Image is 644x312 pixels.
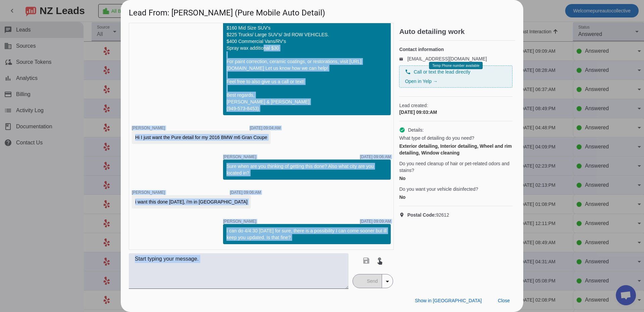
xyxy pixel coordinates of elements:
[132,190,165,195] span: [PERSON_NAME]
[399,127,405,133] mat-icon: check_circle
[399,212,407,218] mat-icon: location_on
[399,28,515,35] h2: Auto detailing work
[415,298,482,303] span: Show in [GEOGRAPHIC_DATA]
[399,46,513,53] h4: Contact information
[399,160,513,174] span: Do you need cleanup of hair or pet-related odors and stains?
[230,190,261,194] div: [DATE] 09:06:AM
[399,135,474,141] span: What type of detailing do you need?
[414,69,470,75] span: Call or text the lead directly
[399,194,513,200] div: No
[399,109,513,116] div: [DATE] 09:03:AM
[408,127,424,133] span: Details:
[405,79,437,84] a: Open in Yelp →
[223,155,256,159] span: [PERSON_NAME]
[223,219,256,223] span: [PERSON_NAME]
[407,212,436,218] strong: Postal Code:
[399,57,407,60] mat-icon: email
[250,126,280,130] div: [DATE] 09:04:AM
[399,143,513,156] div: Exterior detailing, Interior detailing, Wheel and rim detailing, Window cleaning
[135,198,248,205] div: i want this done [DATE], i'm in [GEOGRAPHIC_DATA]
[132,126,165,130] span: [PERSON_NAME]
[399,175,513,182] div: No
[407,56,487,61] a: [EMAIL_ADDRESS][DOMAIN_NAME]
[399,186,478,192] span: Do you want your vehicle disinfected?
[135,134,267,141] div: Hi I just want the Pure detail for my 2016 BMW m6 Gran Coupe
[407,212,449,218] span: 92612
[432,64,479,68] span: Temp Phone number available
[405,69,411,75] mat-icon: phone
[226,227,387,241] div: I can do 4/4:30 [DATE] for sure, there is a possibility I can come sooner but ill keep you update...
[492,295,515,307] button: Close
[383,277,391,285] mat-icon: arrow_drop_down
[410,295,487,307] button: Show in [GEOGRAPHIC_DATA]
[498,298,510,303] span: Close
[360,155,391,159] div: [DATE] 09:06:AM
[399,102,513,109] span: Lead created:
[360,219,391,223] div: [DATE] 09:09:AM
[226,163,387,176] div: Sure when are you thinking of getting this done? Also what city are you located in?
[376,257,384,265] mat-icon: touch_app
